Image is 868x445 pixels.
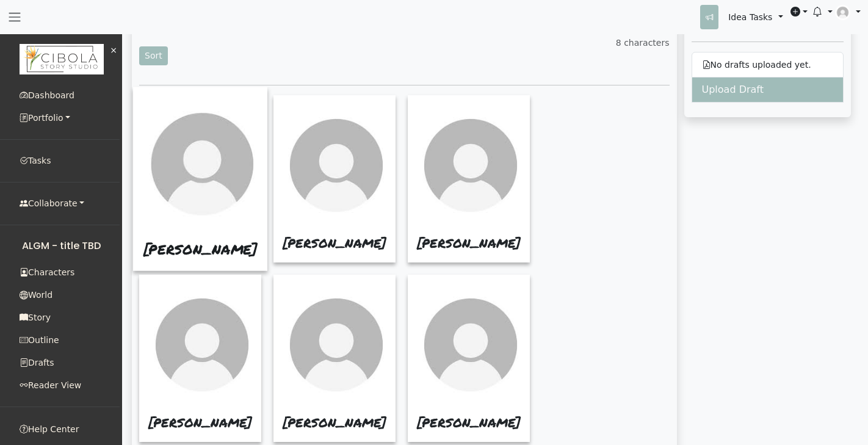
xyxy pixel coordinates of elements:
[143,240,258,259] a: [PERSON_NAME]
[20,44,104,74] img: Cibola Story Studio logo. A seafoam green background with white lettering that reads 'Cibola Stor...
[728,12,772,22] small: Idea Tasks
[283,414,386,431] a: [PERSON_NAME]
[728,10,783,24] a: Idea Tasks
[417,234,521,251] a: [PERSON_NAME]
[2,235,120,256] a: ALGM - title TBD
[148,414,252,431] a: [PERSON_NAME]
[90,39,122,62] a: ×
[835,5,850,20] img: default.jpg
[283,234,386,251] a: [PERSON_NAME]
[139,46,168,65] a: Sort
[616,37,670,49] small: 8 characters
[702,84,764,95] a: Upload Draft
[20,424,79,434] small: Help Center
[702,60,811,70] small: No drafts uploaded yet.
[417,414,521,431] a: [PERSON_NAME]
